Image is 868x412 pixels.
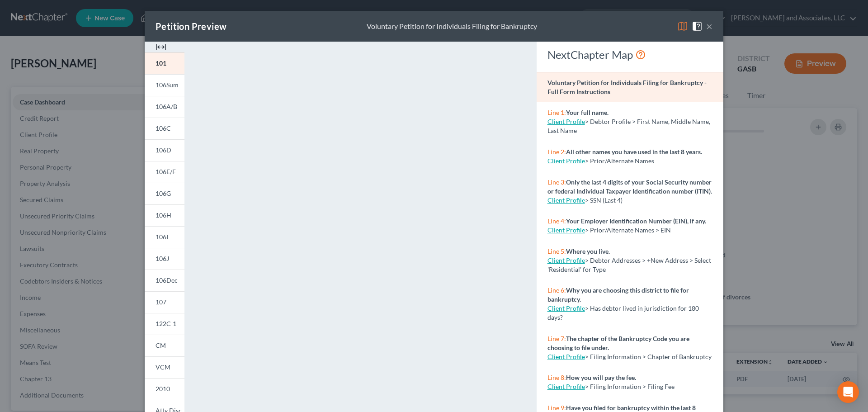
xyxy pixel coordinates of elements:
a: 101 [145,52,184,74]
span: 122C-1 [156,320,176,327]
a: Client Profile [547,304,585,312]
strong: Voluntary Petition for Individuals Filing for Bankruptcy - Full Form Instructions [547,79,707,95]
a: Client Profile [547,157,585,165]
a: 106Sum [145,74,184,96]
span: 106C [156,124,171,132]
div: NextChapter Map [547,47,712,62]
a: Client Profile [547,196,585,204]
a: 106I [145,226,184,248]
span: > Filing Information > Filing Fee [585,383,675,390]
span: Line 5: [547,247,566,255]
span: Line 9: [547,404,566,412]
img: expand-e0f6d898513216a626fdd78e52531dac95497ffd26381d4c15ee2fc46db09dca.svg [156,42,166,52]
a: VCM [145,356,184,378]
a: 106G [145,183,184,204]
span: 106D [156,146,171,154]
a: 106A/B [145,96,184,118]
span: > Prior/Alternate Names [585,157,654,165]
a: Client Profile [547,383,585,390]
span: Line 8: [547,374,566,381]
strong: Only the last 4 digits of your Social Security number or federal Individual Taxpayer Identificati... [547,178,712,195]
a: CM [145,335,184,356]
a: 106E/F [145,161,184,183]
button: × [706,21,712,32]
a: Client Profile [547,353,585,360]
span: 106A/B [156,103,177,110]
a: 106Dec [145,270,184,291]
strong: Your Employer Identification Number (EIN), if any. [566,217,706,225]
span: CM [156,341,166,349]
span: VCM [156,363,170,371]
a: Client Profile [547,256,585,264]
a: 122C-1 [145,313,184,335]
div: Petition Preview [156,20,226,33]
span: > Debtor Profile > First Name, Middle Name, Last Name [547,118,710,134]
div: Open Intercom Messenger [837,381,859,403]
div: Voluntary Petition for Individuals Filing for Bankruptcy [367,21,537,32]
img: help-close-5ba153eb36485ed6c1ea00a893f15db1cb9b99d6cae46e1a8edb6c62d00a1a76.svg [692,21,703,32]
span: Line 6: [547,286,566,294]
span: 107 [156,298,166,306]
a: 106H [145,204,184,226]
span: > Debtor Addresses > +New Address > Select 'Residential' for Type [547,256,711,273]
span: Line 4: [547,217,566,225]
span: > Prior/Alternate Names > EIN [585,226,671,234]
span: 106Dec [156,276,178,284]
span: 106H [156,211,171,219]
strong: Your full name. [566,109,609,116]
strong: All other names you have used in the last 8 years. [566,148,702,156]
img: map-eea8200ae884c6f1103ae1953ef3d486a96c86aabb227e865a55264e3737af1f.svg [677,21,688,32]
strong: The chapter of the Bankruptcy Code you are choosing to file under. [547,335,689,351]
span: Line 7: [547,335,566,342]
strong: Why you are choosing this district to file for bankruptcy. [547,286,689,303]
a: 106D [145,139,184,161]
a: 106J [145,248,184,270]
span: 106G [156,189,171,197]
span: Line 3: [547,178,566,186]
a: 107 [145,291,184,313]
span: Line 1: [547,109,566,116]
span: Line 2: [547,148,566,156]
span: > Filing Information > Chapter of Bankruptcy [585,353,712,360]
span: > Has debtor lived in jurisdiction for 180 days? [547,304,699,321]
strong: How you will pay the fee. [566,374,636,381]
span: 101 [156,59,166,67]
a: Client Profile [547,118,585,125]
span: > SSN (Last 4) [585,196,623,204]
a: 106C [145,118,184,139]
span: 106E/F [156,168,176,175]
a: Client Profile [547,226,585,234]
span: 2010 [156,385,170,393]
a: 2010 [145,378,184,400]
strong: Where you live. [566,247,610,255]
span: 106J [156,255,169,262]
span: 106I [156,233,168,241]
span: 106Sum [156,81,179,89]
